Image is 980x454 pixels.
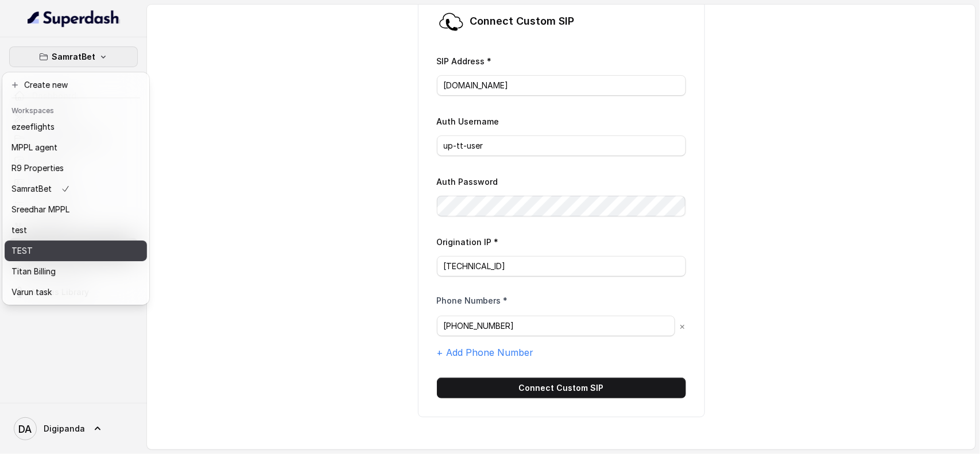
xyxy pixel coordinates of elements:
div: SamratBet [2,72,149,305]
p: ezeeflights [11,120,55,134]
button: SamratBet [9,46,138,67]
p: Varun task [11,285,52,299]
button: Create new [5,75,147,95]
p: test [11,223,27,237]
header: Workspaces [5,100,147,119]
p: Titan Billing [11,265,56,278]
p: SamratBet [11,182,52,196]
p: TEST [11,244,33,258]
p: SamratBet [52,50,95,64]
p: R9 Properties [11,161,64,175]
p: Sreedhar MPPL [11,203,69,216]
p: MPPL agent [11,141,57,154]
